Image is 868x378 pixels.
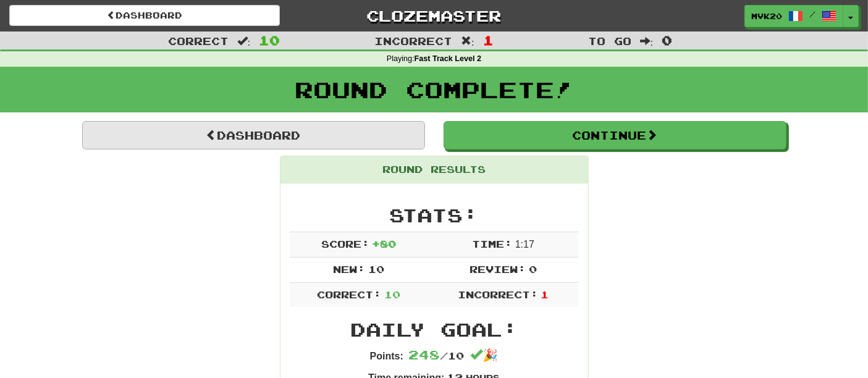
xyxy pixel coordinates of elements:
a: mvk20 / [744,5,843,27]
h2: Daily Goal: [290,319,579,340]
span: Incorrect [374,35,452,47]
a: Dashboard [9,5,280,26]
span: mvk20 [751,10,782,22]
a: Dashboard [82,121,425,149]
span: 10 [259,33,280,48]
span: 0 [662,33,672,48]
span: Correct [168,35,229,47]
div: Round Results [280,156,588,183]
span: 🎉 [470,348,498,362]
span: + 80 [372,238,396,250]
h1: Round Complete! [4,77,864,102]
span: Score: [321,238,369,250]
span: 1 : 17 [515,239,534,250]
span: / [809,10,815,19]
span: : [237,36,251,46]
span: Correct: [317,288,381,300]
span: 1 [541,288,549,300]
strong: Fast Track Level 2 [415,54,482,63]
strong: Points: [370,351,403,361]
span: To go [588,35,631,47]
span: 0 [529,263,537,275]
span: 248 [408,347,440,362]
span: 10 [368,263,384,275]
a: Clozemaster [298,5,569,27]
span: : [640,36,654,46]
button: Continue [444,121,786,149]
span: New: [333,263,365,275]
span: Time: [472,238,512,250]
span: 1 [483,33,494,48]
span: Review: [470,263,526,275]
h2: Stats: [290,205,579,225]
span: 10 [384,288,400,300]
span: Incorrect: [458,288,538,300]
span: / 10 [408,350,464,361]
span: : [461,36,474,46]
